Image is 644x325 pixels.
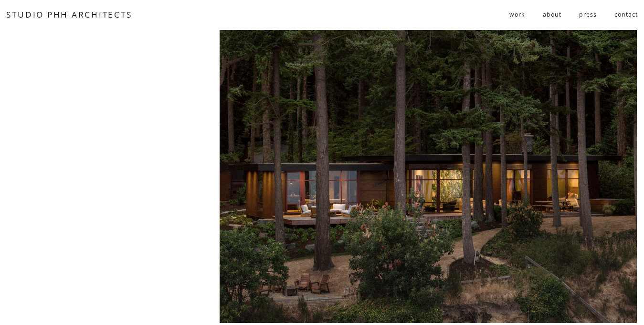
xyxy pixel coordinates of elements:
a: press [579,7,596,23]
a: STUDIO PHH ARCHITECTS [6,9,132,20]
a: about [543,7,561,23]
a: contact [614,7,637,23]
a: folder dropdown [509,7,525,23]
span: work [509,8,525,22]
